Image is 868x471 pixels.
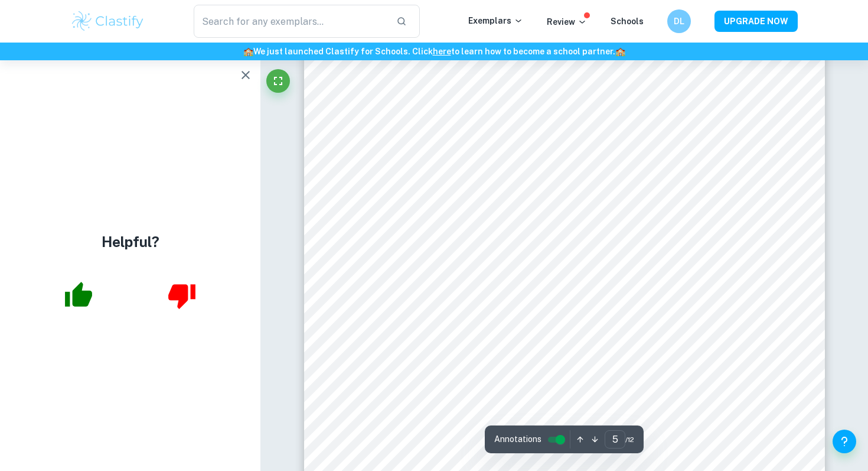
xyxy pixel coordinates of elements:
[615,47,625,56] span: 🏫
[494,433,541,446] span: Annotations
[833,430,856,453] button: Help and Feedback
[714,11,798,32] button: UPGRADE NOW
[433,47,451,56] a: here
[468,14,523,27] p: Exemplars
[547,15,587,28] p: Review
[667,9,691,33] button: DL
[625,434,634,445] span: / 12
[243,47,253,56] span: 🏫
[266,69,290,93] button: Fullscreen
[102,231,159,252] h4: Helpful?
[194,5,387,38] input: Search for any exemplars...
[2,45,866,58] h6: We just launched Clastify for Schools. Click to learn how to become a school partner.
[673,15,686,28] h6: DL
[611,17,644,26] a: Schools
[70,9,145,33] img: Clastify logo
